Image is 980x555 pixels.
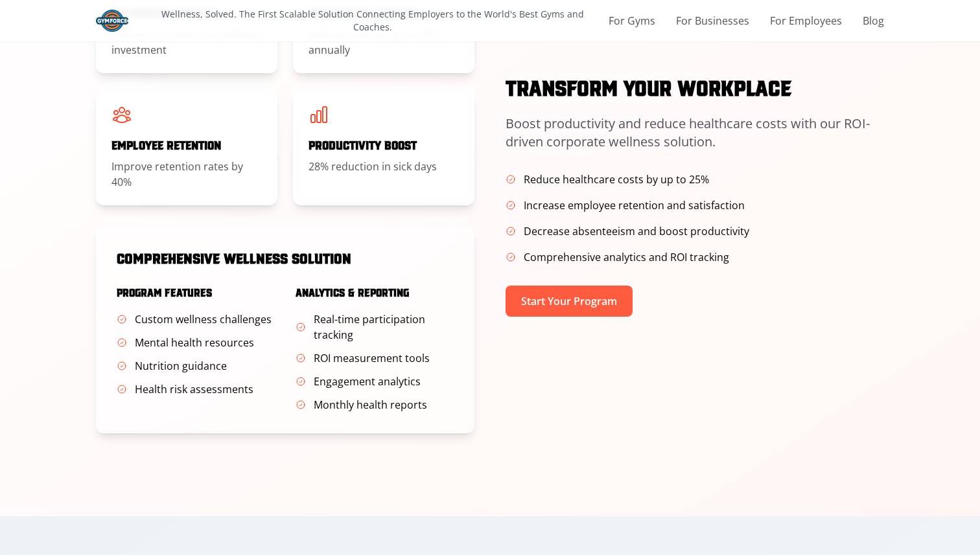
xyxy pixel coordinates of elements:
span: Comprehensive analytics and ROI tracking [524,249,729,265]
a: For Businesses [676,13,749,28]
a: Blog [863,13,884,28]
h3: Employee Retention [111,135,262,153]
span: Health risk assessments [135,381,253,397]
span: Mental health resources [135,335,254,350]
span: Nutrition guidance [135,358,227,374]
h3: Productivity Boost [309,135,459,153]
h3: Comprehensive Wellness Solution [117,247,454,267]
p: Improve retention rates by 40% [111,159,262,190]
p: Wellness, Solved. The First Scalable Solution Connecting Employers to the World's Best Gyms and C... [141,8,603,34]
p: Boost productivity and reduce healthcare costs with our ROI-driven corporate wellness solution. [506,115,884,151]
p: 28% reduction in sick days [309,159,459,174]
button: Start Your Program [506,286,633,317]
span: Decrease absenteeism and boost productivity [524,223,749,239]
span: Engagement analytics [314,374,421,389]
h2: Transform Your Workplace [506,73,884,99]
p: Average 3:1 return on wellness investment [111,27,262,58]
a: For Employees [770,13,842,28]
h4: Analytics & Reporting [296,283,454,301]
span: Reduce healthcare costs by up to 25% [524,172,709,187]
a: For Gyms [609,13,655,28]
p: Reduce costs by up to 25% annually [309,27,459,58]
span: Custom wellness challenges [135,311,272,327]
h4: Program Features [117,283,275,301]
img: Gym Force Logo [96,10,128,32]
span: ROI measurement tools [314,350,430,366]
span: Monthly health reports [314,397,427,413]
span: Real-time participation tracking [314,311,454,343]
span: Increase employee retention and satisfaction [524,198,745,213]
